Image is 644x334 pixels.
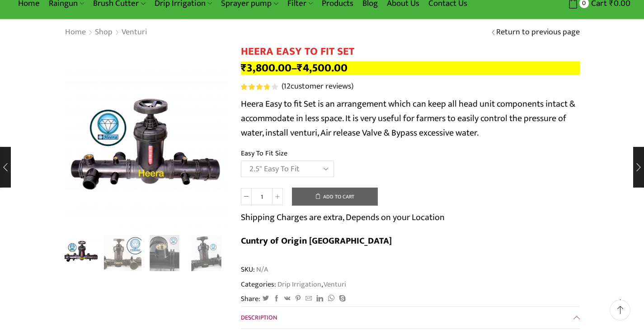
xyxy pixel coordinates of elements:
[241,84,269,90] span: Rated out of 5 based on customer ratings
[292,188,378,206] button: Add to cart
[241,97,580,140] p: Heera Easy to fit Set is an arrangement which can keep all head unit components intact & accommod...
[65,27,147,38] nav: Breadcrumb
[241,307,580,329] a: Description
[297,59,348,77] bdi: 4,500.00
[282,81,353,93] a: (12customer reviews)
[146,235,183,271] li: 3 / 8
[65,27,86,38] a: Home
[241,45,580,58] h1: HEERA EASY TO FIT SET
[241,84,279,90] span: 12
[62,234,100,271] img: Heera Easy To Fit Set
[323,278,346,290] a: Venturi
[146,235,183,273] a: IMG_1482
[241,59,291,77] bdi: 3,800.00
[276,278,321,290] a: Drip Irrigation
[65,68,227,231] div: 1 / 8
[104,235,141,273] a: IMG_1477
[283,80,291,93] span: 12
[241,148,287,159] label: Easy To Fit Size
[241,294,260,304] span: Share:
[188,235,225,271] li: 4 / 8
[121,27,147,38] a: Venturi
[496,27,580,38] a: Return to previous page
[297,59,303,77] span: ₹
[241,61,580,75] p: –
[94,27,113,38] a: Shop
[255,264,268,275] span: N/A
[188,235,225,273] a: IMG_1483
[241,210,445,225] p: Shipping Charges are extra, Depends on your Location
[65,68,227,231] img: Heera Easy To Fit Set
[241,59,247,77] span: ₹
[241,264,580,275] span: SKU:
[104,235,141,271] li: 2 / 8
[252,188,272,205] input: Product quantity
[241,279,346,290] span: Categories: ,
[241,233,392,249] b: Cuntry of Origin [GEOGRAPHIC_DATA]
[241,84,277,90] div: Rated 3.83 out of 5
[241,312,277,323] span: Description
[62,235,100,271] li: 1 / 8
